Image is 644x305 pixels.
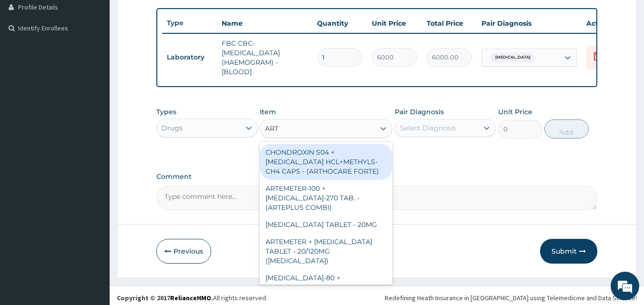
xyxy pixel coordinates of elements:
span: [MEDICAL_DATA] [491,53,535,62]
td: FBC CBC-[MEDICAL_DATA] (HAEMOGRAM) - [BLOOD] [217,34,312,81]
th: Unit Price [367,14,422,33]
div: Chat with us now [50,53,160,66]
div: Drugs [162,123,183,133]
td: Laboratory [162,49,217,66]
label: Types [156,108,176,116]
th: Total Price [422,14,477,33]
textarea: Type your message and hit 'Enter' [5,204,182,237]
label: Comment [156,173,598,181]
th: Quantity [312,14,367,33]
th: Actions [582,14,629,33]
div: [MEDICAL_DATA] TABLET - 20MG [260,216,392,233]
label: Item [260,107,276,117]
a: RelianceHMO [170,294,211,302]
button: Add [544,119,589,138]
label: Pair Diagnosis [395,107,444,117]
th: Name [217,14,312,33]
strong: Copyright © 2017 . [117,294,213,302]
th: Type [162,14,217,32]
img: d_794563401_company_1708531726252_794563401 [18,48,39,71]
div: Select Diagnosis [400,123,456,133]
th: Pair Diagnosis [477,14,582,33]
div: ARTEMETER-100 + [MEDICAL_DATA]-270 TAB. - (ARTEPLUS COMBI) [260,180,392,216]
button: Previous [156,239,211,264]
div: Redefining Heath Insurance in [GEOGRAPHIC_DATA] using Telemedicine and Data Science! [385,293,637,303]
span: We're online! [55,92,132,188]
div: CHONDROXIN S04 + [MEDICAL_DATA] HCL+METHYLS-CH4 CAPS - (ARTHOCARE FORTE) [260,144,392,180]
label: Unit Price [498,107,532,117]
div: Minimize live chat window [156,5,179,28]
div: ARTEMETER + [MEDICAL_DATA] TABLET - 20/120MG ([MEDICAL_DATA]) [260,233,392,269]
button: Submit [540,239,597,264]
